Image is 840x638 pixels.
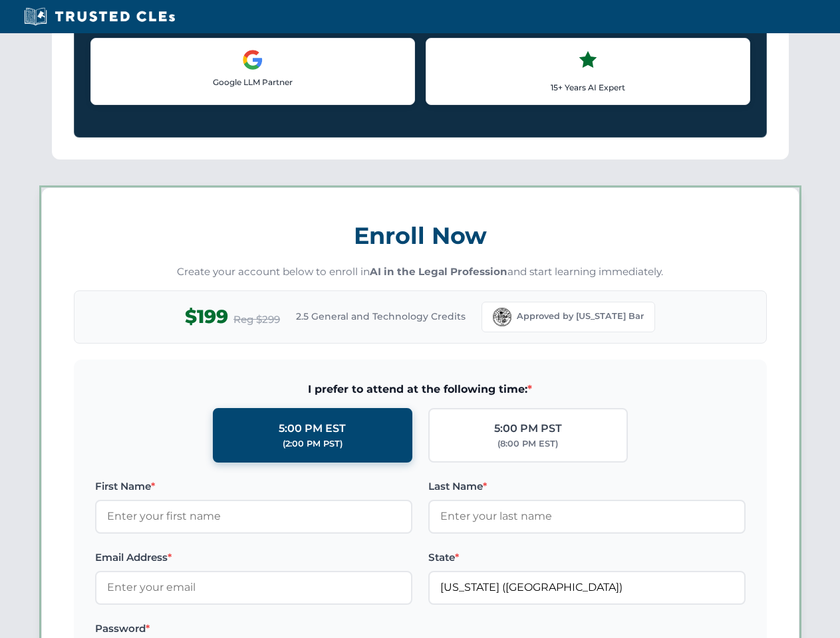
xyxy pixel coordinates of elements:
p: Create your account below to enroll in and start learning immediately. [74,265,767,280]
img: Trusted CLEs [20,7,179,27]
img: Google [242,49,263,70]
p: Google LLM Partner [102,76,404,88]
input: Enter your first name [95,500,412,533]
label: First Name [95,478,412,494]
label: State [428,550,746,566]
div: 5:00 PM PST [494,420,562,437]
span: Approved by [US_STATE] Bar [517,310,644,323]
span: $199 [185,302,228,332]
div: 5:00 PM EST [279,420,346,437]
input: Enter your email [95,571,412,604]
p: 15+ Years AI Expert [437,81,739,94]
span: I prefer to attend at the following time: [95,381,746,398]
input: Enter your last name [428,500,746,533]
label: Last Name [428,478,746,494]
strong: AI in the Legal Profession [370,265,507,278]
div: (2:00 PM PST) [283,437,343,451]
img: Florida Bar [493,308,511,326]
label: Email Address [95,550,412,566]
input: Florida (FL) [428,571,746,604]
label: Password [95,621,412,637]
h3: Enroll Now [74,215,767,257]
span: 2.5 General and Technology Credits [296,309,466,324]
div: (8:00 PM EST) [497,437,558,451]
span: Reg $299 [233,312,280,328]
